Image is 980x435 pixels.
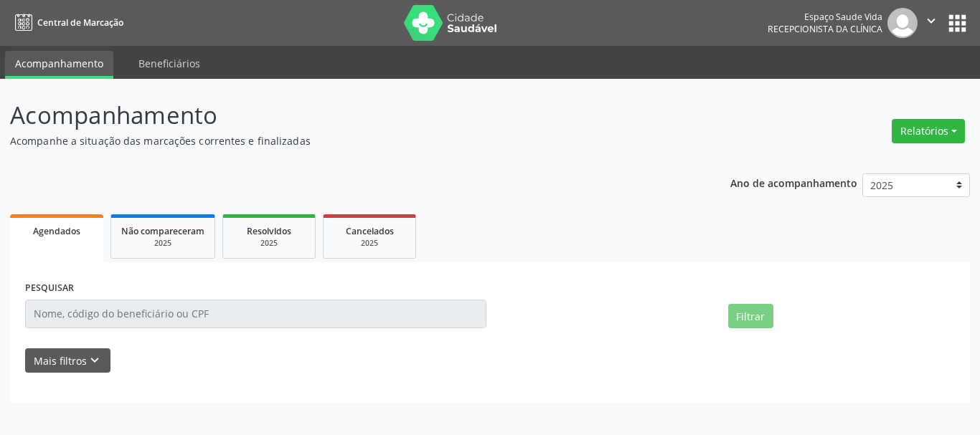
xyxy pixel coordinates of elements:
[10,133,682,148] p: Acompanhe a situação das marcações correntes e finalizadas
[887,8,918,38] img: img
[923,13,939,29] i: 
[768,23,882,35] span: Recepcionista da clínica
[233,238,305,249] div: 2025
[10,97,682,133] p: Acompanhamento
[5,51,113,79] a: Acompanhamento
[121,238,204,249] div: 2025
[33,225,80,237] span: Agendados
[25,277,74,300] label: PESQUISAR
[128,51,210,76] a: Beneficiários
[121,225,204,237] span: Não compareceram
[25,348,110,373] button: Mais filtroskeyboard_arrow_down
[918,8,945,38] button: 
[87,353,103,368] i: keyboard_arrow_down
[334,238,405,249] div: 2025
[10,11,123,34] a: Central de Marcação
[37,16,123,29] span: Central de Marcação
[945,11,970,36] button: apps
[247,225,291,237] span: Resolvidos
[728,304,773,328] button: Filtrar
[768,11,882,23] div: Espaço Saude Vida
[346,225,394,237] span: Cancelados
[25,300,486,328] input: Nome, código do beneficiário ou CPF
[892,119,965,143] button: Relatórios
[730,173,857,191] p: Ano de acompanhamento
